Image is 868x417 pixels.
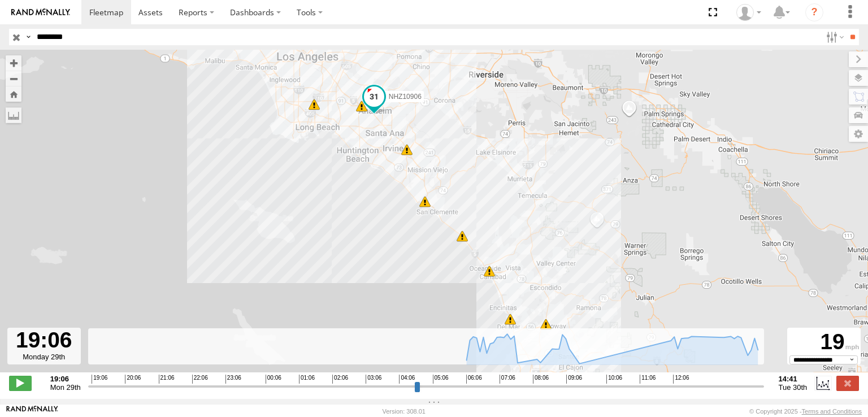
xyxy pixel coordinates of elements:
[640,375,656,384] span: 11:06
[779,383,808,392] span: Tue 30th Sep 2025
[540,319,552,330] div: 10
[192,375,208,384] span: 22:06
[457,231,468,242] div: 6
[484,266,495,277] div: 7
[606,375,622,384] span: 10:06
[500,375,515,384] span: 07:06
[50,383,81,392] span: Mon 29th Sep 2025
[266,375,281,384] span: 00:06
[11,8,70,16] img: rand-logo.svg
[50,375,81,383] strong: 19:06
[419,196,431,207] div: 6
[732,4,765,21] div: Zulema McIntosch
[401,144,413,155] div: 7
[332,375,348,384] span: 02:06
[24,29,33,45] label: Search Query
[6,107,21,123] label: Measure
[225,375,241,384] span: 23:06
[383,408,426,415] div: Version: 308.01
[6,86,21,102] button: Zoom Home
[309,99,320,110] div: 11
[779,375,808,383] strong: 14:41
[389,93,422,101] span: NHZ10906
[789,329,859,355] div: 19
[6,406,58,417] a: Visit our Website
[805,3,823,21] i: ?
[125,375,141,384] span: 20:06
[6,55,21,71] button: Zoom in
[399,375,415,384] span: 04:06
[822,29,846,45] label: Search Filter Options
[749,408,862,415] div: © Copyright 2025 -
[533,375,549,384] span: 08:06
[433,375,449,384] span: 05:06
[566,375,582,384] span: 09:06
[9,376,32,390] label: Play/Stop
[466,375,482,384] span: 06:06
[159,375,175,384] span: 21:06
[802,408,862,415] a: Terms and Conditions
[299,375,315,384] span: 01:06
[673,375,689,384] span: 12:06
[836,376,859,390] label: Close
[6,71,21,86] button: Zoom out
[92,375,107,384] span: 19:06
[356,101,367,112] div: 7
[849,126,868,142] label: Map Settings
[366,375,381,384] span: 03:06
[505,314,516,325] div: 7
